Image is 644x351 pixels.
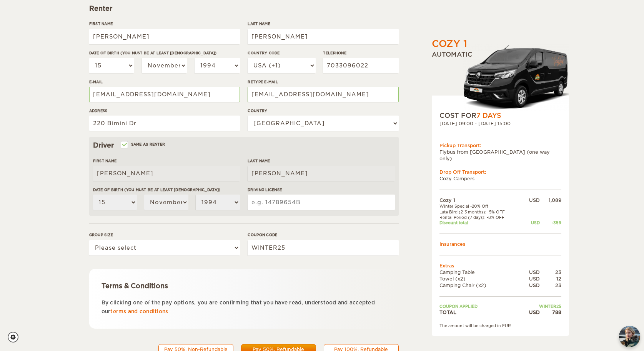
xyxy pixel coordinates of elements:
[248,187,394,193] label: Driving License
[432,37,467,50] div: Cozy 1
[439,262,561,269] td: Extras
[540,275,561,282] div: 12
[248,158,394,164] label: Last Name
[248,108,398,114] label: Country
[432,50,569,111] div: Automatic
[89,21,240,27] label: First Name
[521,197,540,203] div: USD
[93,187,240,193] label: Date of birth (You must be at least [DEMOGRAPHIC_DATA])
[102,281,386,291] div: Terms & Conditions
[540,220,561,225] div: -359
[89,108,240,114] label: Address
[439,142,561,149] div: Pickup Transport:
[121,141,165,148] label: Same as renter
[89,4,399,13] div: Renter
[121,143,126,148] input: Same as renter
[89,116,240,131] input: e.g. Street, City, Zip Code
[540,197,561,203] div: 1,089
[540,269,561,275] div: 23
[439,304,521,309] td: Coupon applied
[323,50,398,56] label: Telephone
[439,197,521,203] td: Cozy 1
[248,195,394,210] input: e.g. 14789654B
[93,141,395,150] div: Driver
[89,29,240,44] input: e.g. William
[93,158,240,164] label: First Name
[521,275,540,282] div: USD
[323,58,398,73] input: e.g. 1 234 567 890
[439,215,521,220] td: Rental Period (7 days): -8% OFF
[439,149,561,162] td: Flybus from [GEOGRAPHIC_DATA] (one way only)
[89,50,240,56] label: Date of birth (You must be at least [DEMOGRAPHIC_DATA])
[439,241,561,247] td: Insurances
[439,309,521,316] td: TOTAL
[439,323,561,328] div: The amount will be charged in EUR
[248,232,398,238] label: Coupon code
[521,220,540,225] div: USD
[521,309,540,316] div: USD
[93,166,240,181] input: e.g. William
[8,332,23,343] a: Cookie settings
[248,87,398,102] input: e.g. example@example.com
[476,112,501,119] span: 7 Days
[439,209,521,215] td: Late Bird (2-3 months): -5% OFF
[439,203,521,209] td: Winter Special -20% Off
[102,298,386,316] p: By clicking one of the pay options, you are confirming that you have read, understood and accepte...
[89,79,240,85] label: E-mail
[439,169,561,175] div: Drop Off Transport:
[248,79,398,85] label: Retype E-mail
[89,232,240,238] label: Group size
[619,326,640,347] button: chat-button
[248,50,315,56] label: Country Code
[248,29,398,44] input: e.g. Smith
[521,282,540,289] div: USD
[463,44,569,111] img: Stuttur-m-c-logo-2.png
[540,282,561,289] div: 23
[439,220,521,225] td: Discount total
[439,120,561,127] div: [DATE] 09:00 - [DATE] 15:00
[521,304,561,309] td: WINTER25
[439,269,521,275] td: Camping Table
[540,309,561,316] div: 788
[439,282,521,289] td: Camping Chair (x2)
[110,309,168,314] a: terms and conditions
[89,87,240,102] input: e.g. example@example.com
[248,21,398,27] label: Last Name
[619,326,640,347] img: Freyja at Cozy Campers
[248,166,394,181] input: e.g. Smith
[439,175,561,182] td: Cozy Campers
[439,275,521,282] td: Towel (x2)
[439,111,561,120] div: COST FOR
[521,269,540,275] div: USD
